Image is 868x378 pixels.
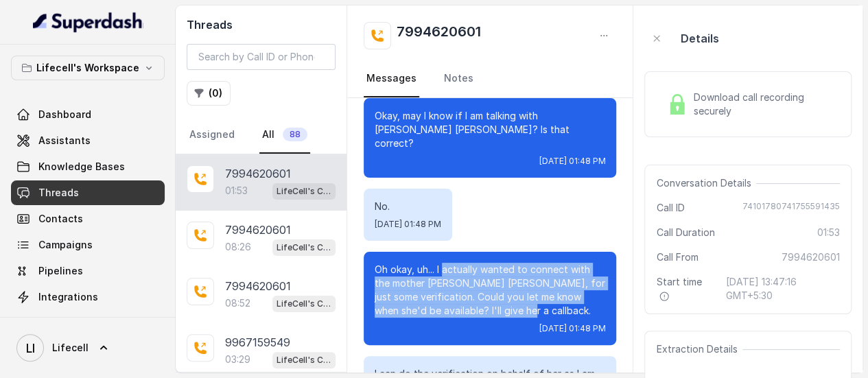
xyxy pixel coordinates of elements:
[277,353,331,367] p: LifeCell's Call Assistant
[187,44,336,70] input: Search by Call ID or Phone Number
[667,94,688,115] img: Lock Icon
[187,117,237,154] a: Assigned
[364,60,419,97] a: Messages
[225,184,248,198] p: 01:53
[742,201,840,215] span: 74101780741755591435
[656,176,756,190] span: Conversation Details
[225,296,250,310] p: 08:52
[375,219,441,230] span: [DATE] 01:48 PM
[11,259,165,283] a: Pipelines
[26,341,35,355] text: LI
[38,264,83,278] span: Pipelines
[656,250,698,264] span: Call From
[38,212,83,226] span: Contacts
[38,316,98,330] span: API Settings
[11,180,165,205] a: Threads
[11,56,165,80] button: Lifecell's Workspace
[187,16,336,33] h2: Threads
[726,275,840,303] span: [DATE] 13:47:16 GMT+5:30
[225,240,251,254] p: 08:26
[187,117,336,154] nav: Tabs
[225,353,250,366] p: 03:29
[397,22,481,49] h2: 7994620601
[656,226,714,239] span: Call Duration
[375,200,441,213] p: No.
[33,11,143,33] img: light.svg
[277,185,331,198] p: LifeCell's Call Assistant
[11,128,165,153] a: Assistants
[441,60,476,97] a: Notes
[693,91,834,118] span: Download call recording securely
[11,233,165,257] a: Campaigns
[38,160,125,174] span: Knowledge Bases
[11,154,165,179] a: Knowledge Bases
[656,201,684,215] span: Call ID
[38,238,93,252] span: Campaigns
[539,156,605,167] span: [DATE] 01:48 PM
[277,241,331,255] p: LifeCell's Call Assistant
[225,165,291,182] p: 7994620601
[38,108,91,121] span: Dashboard
[225,334,290,351] p: 9967159549
[277,297,331,311] p: LifeCell's Call Assistant
[11,311,165,335] a: API Settings
[283,128,307,141] span: 88
[11,102,165,127] a: Dashboard
[375,263,605,318] p: Oh okay, uh... I actually wanted to connect with the mother [PERSON_NAME] [PERSON_NAME], for just...
[11,285,165,309] a: Integrations
[52,341,89,355] span: Lifecell
[259,117,310,154] a: All88
[225,222,291,238] p: 7994620601
[656,275,714,303] span: Start time
[11,329,165,367] a: Lifecell
[680,30,718,47] p: Details
[656,342,742,356] span: Extraction Details
[11,206,165,231] a: Contacts
[375,109,605,150] p: Okay, may I know if I am talking with [PERSON_NAME] [PERSON_NAME]? Is that correct?
[817,226,840,239] span: 01:53
[187,81,231,106] button: (0)
[38,134,91,147] span: Assistants
[225,278,291,294] p: 7994620601
[364,60,616,97] nav: Tabs
[539,323,605,334] span: [DATE] 01:48 PM
[782,250,840,264] span: 7994620601
[38,290,98,304] span: Integrations
[36,60,139,76] p: Lifecell's Workspace
[38,186,79,200] span: Threads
